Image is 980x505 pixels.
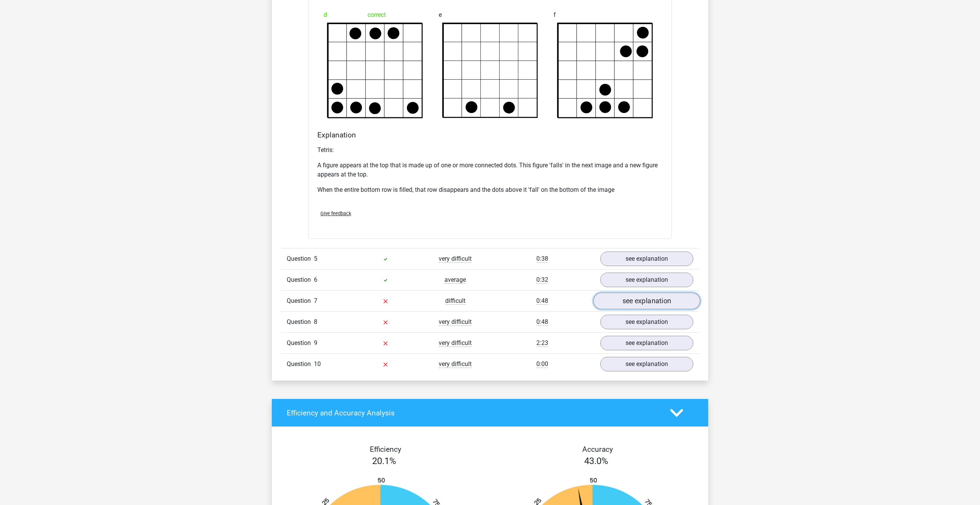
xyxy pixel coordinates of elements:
[317,131,663,139] h4: Explanation
[584,456,608,466] span: 43.0%
[323,7,327,23] span: d
[600,252,693,266] a: see explanation
[320,211,351,216] span: Give feedback
[439,255,472,263] span: very difficult
[287,445,484,454] h4: Efficiency
[287,254,314,263] span: Question
[499,445,696,454] h4: Accuracy
[314,276,317,283] span: 6
[439,360,472,368] span: very difficult
[536,297,548,305] span: 0:48
[314,318,317,325] span: 8
[317,161,663,179] p: A figure appears at the top that is made up of one or more connected dots. This figure 'falls' in...
[314,360,321,368] span: 10
[536,360,548,368] span: 0:00
[536,339,548,347] span: 2:23
[317,185,663,194] p: When the entire bottom row is filled, that row disappears and the dots above it 'fall' on the bot...
[554,7,556,23] span: f
[287,296,314,306] span: Question
[287,409,658,417] h4: Efficiency and Accuracy Analysis
[536,255,548,263] span: 0:38
[600,273,693,287] a: see explanation
[593,293,700,310] a: see explanation
[287,338,314,348] span: Question
[287,317,314,327] span: Question
[372,456,396,466] span: 20.1%
[444,276,466,284] span: average
[439,318,472,326] span: very difficult
[314,339,317,346] span: 9
[439,7,442,23] span: e
[445,297,465,305] span: difficult
[600,315,693,329] a: see explanation
[600,357,693,371] a: see explanation
[536,318,548,326] span: 0:48
[536,276,548,284] span: 0:32
[317,145,663,155] p: Tetris:
[600,336,693,350] a: see explanation
[287,275,314,284] span: Question
[314,255,317,262] span: 5
[287,360,314,369] span: Question
[314,297,317,304] span: 7
[323,7,426,23] div: correct
[439,339,472,347] span: very difficult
